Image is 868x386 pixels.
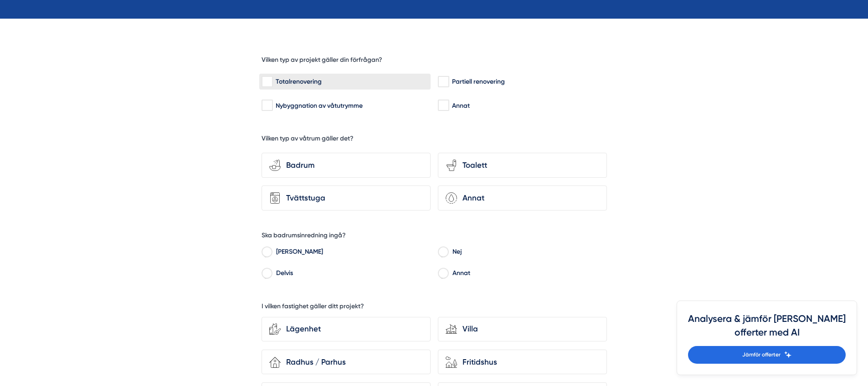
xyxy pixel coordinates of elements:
h5: Vilken typ av projekt gäller din förfrågan? [262,55,382,67]
input: Totalrenovering [262,77,272,86]
input: Nybyggnation av våtutrymme [262,101,272,110]
label: [PERSON_NAME] [272,246,431,260]
h5: Vilken typ av våtrum gäller det? [262,134,354,145]
h5: I vilken fastighet gäller ditt projekt? [262,302,364,313]
input: Delvis [262,271,272,279]
h5: Ska badrumsinredning ingå? [262,231,346,242]
h4: Analysera & jämför [PERSON_NAME] offerter med AI [688,312,846,346]
input: Annat [438,101,448,110]
a: Jämför offerter [688,346,846,364]
label: Delvis [272,267,431,281]
span: Jämför offerter [742,351,781,359]
input: Ja [262,249,272,257]
input: Nej [438,249,448,257]
label: Annat [448,267,607,281]
input: Annat [438,271,448,279]
label: Nej [448,246,607,260]
input: Partiell renovering [438,77,448,86]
